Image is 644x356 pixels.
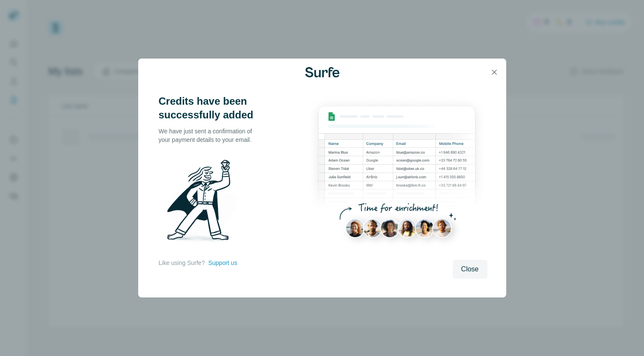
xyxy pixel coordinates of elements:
img: Enrichment Hub - Sheet Preview [306,94,487,255]
span: Close [461,264,479,274]
img: Surfe Illustration - Man holding diamond [159,154,248,250]
button: Support us [208,259,237,267]
img: Surfe Logo [305,67,339,77]
h3: Credits have been successfully added [159,94,261,122]
p: We have just sent a confirmation of your payment details to your email. [159,127,261,144]
p: Like using Surfe? [159,259,205,267]
button: Close [453,260,487,279]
